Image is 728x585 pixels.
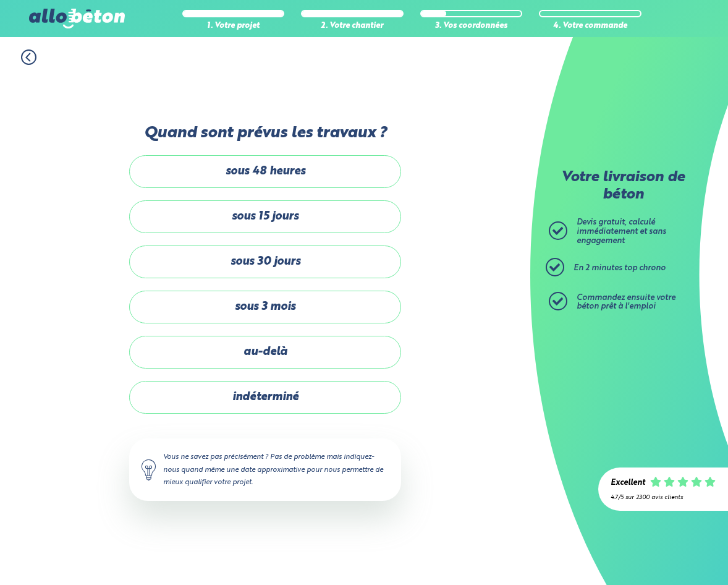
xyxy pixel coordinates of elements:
div: 4.7/5 sur 2300 avis clients [611,494,716,501]
div: Vous ne savez pas précisément ? Pas de problème mais indiquez-nous quand même une date approximat... [129,438,401,500]
label: au-delà [129,336,401,369]
div: 2. Votre chantier [301,22,404,31]
span: Devis gratuit, calculé immédiatement et sans engagement [577,218,666,244]
label: sous 48 heures [129,155,401,188]
p: Votre livraison de béton [552,169,694,203]
img: allobéton [29,9,124,28]
div: 3. Vos coordonnées [420,22,523,31]
span: Commandez ensuite votre béton prêt à l'emploi [577,294,675,311]
div: 1. Votre projet [182,22,285,31]
label: sous 15 jours [129,200,401,233]
div: 4. Votre commande [539,22,641,31]
span: En 2 minutes top chrono [574,264,666,272]
label: indéterminé [129,381,401,414]
div: Excellent [611,479,645,488]
label: sous 30 jours [129,246,401,278]
iframe: Help widget launcher [618,537,714,571]
label: Quand sont prévus les travaux ? [129,124,401,142]
label: sous 3 mois [129,291,401,323]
